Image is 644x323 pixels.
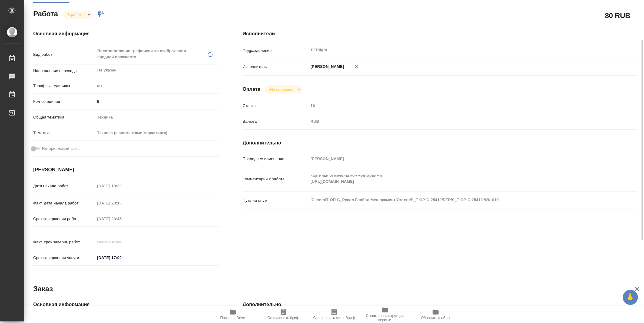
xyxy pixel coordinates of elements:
[33,83,95,89] p: Тарифные единицы
[33,68,95,74] p: Направление перевода
[243,30,637,37] h4: Исполнители
[33,99,95,105] p: Кол-во единиц
[95,81,219,91] div: шт
[220,316,245,320] span: Папка на Drive
[33,8,58,19] h2: Работа
[95,238,148,246] input: Пустое поле
[309,64,344,70] p: [PERSON_NAME]
[243,198,309,204] p: Путь на drive
[33,239,95,245] p: Факт. срок заверш. работ
[33,30,219,37] h4: Основная информация
[410,306,461,323] button: Обновить файлы
[360,306,410,323] button: Ссылка на инструкции верстки
[95,112,219,122] div: Техника
[66,12,85,17] button: В работе
[95,128,219,138] div: Техника (с элементами маркетинга)
[243,48,309,54] p: Подразделение
[62,11,93,19] div: В работе
[265,85,302,93] div: В работе
[33,52,95,58] p: Вид работ
[243,139,637,147] h4: Дополнительно
[95,214,148,223] input: Пустое поле
[42,146,80,152] span: Нотариальный заказ
[33,200,95,206] p: Факт. дата начала работ
[309,116,604,127] div: RUB
[258,306,309,323] button: Скопировать бриф
[33,183,95,189] p: Дата начала работ
[243,119,309,125] p: Валюта
[605,10,630,21] h2: 80 RUB
[243,86,261,93] h4: Оплата
[33,166,219,173] h4: [PERSON_NAME]
[33,255,95,261] p: Срок завершения услуги
[243,64,309,70] p: Исполнитель
[421,316,450,320] span: Обновить файлы
[33,130,95,136] p: Тематика
[95,199,148,207] input: Пустое поле
[309,195,604,205] textarea: /Clients/Т-ОП-С_Русал Глобал Менеджмент/Orders/S_T-OP-C-25419/DTP/S_T-OP-C-25419-WK-019
[625,291,636,304] span: 🙏
[243,156,309,162] p: Последнее изменение
[33,216,95,222] p: Срок завершения работ
[243,301,637,308] h4: Дополнительно
[363,314,407,322] span: Ссылка на инструкции верстки
[623,290,638,305] button: 🙏
[309,306,360,323] button: Скопировать мини-бриф
[33,284,53,294] h2: Заказ
[243,176,309,182] p: Комментарий к работе
[207,306,258,323] button: Папка на Drive
[95,253,148,262] input: ✎ Введи что-нибудь
[309,170,604,187] textarea: картинки отмечены комментариями [URL][DOMAIN_NAME]
[309,101,604,110] input: Пустое поле
[95,182,148,190] input: Пустое поле
[33,301,219,308] h4: Основная информация
[33,114,95,120] p: Общая тематика
[243,103,309,109] p: Ставка
[95,97,219,106] input: ✎ Введи что-нибудь
[268,87,295,92] button: Не оплачена
[350,60,363,73] button: Удалить исполнителя
[309,154,604,163] input: Пустое поле
[313,316,355,320] span: Скопировать мини-бриф
[268,316,299,320] span: Скопировать бриф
